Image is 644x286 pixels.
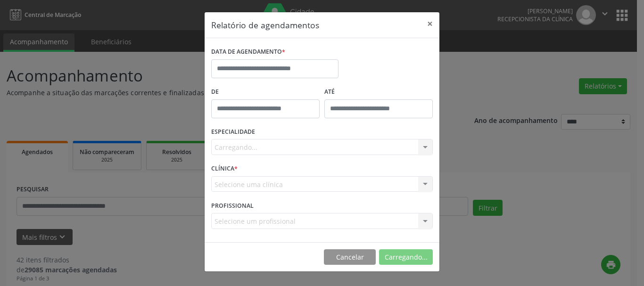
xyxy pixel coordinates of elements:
button: Carregando... [379,249,433,265]
button: Close [421,12,439,35]
label: ATÉ [324,85,433,99]
button: Cancelar [324,249,376,265]
h5: Relatório de agendamentos [211,19,319,31]
label: CLÍNICA [211,162,238,176]
label: PROFISSIONAL [211,198,254,213]
label: De [211,85,320,99]
label: DATA DE AGENDAMENTO [211,45,285,59]
label: ESPECIALIDADE [211,125,255,139]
